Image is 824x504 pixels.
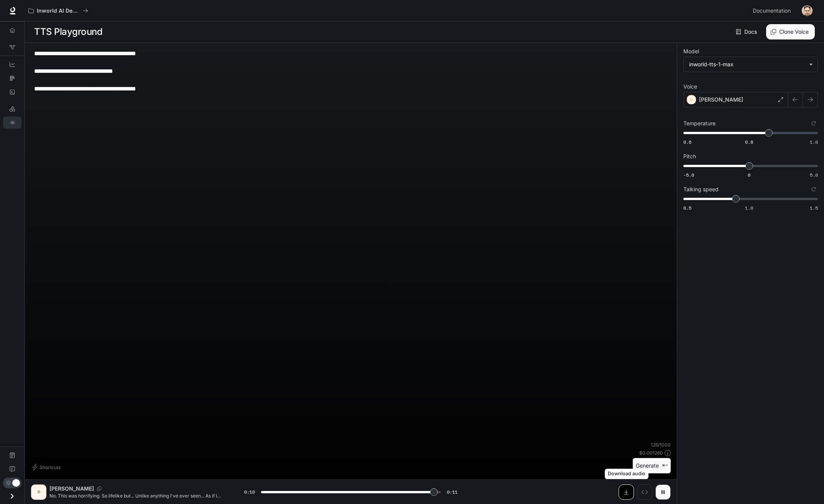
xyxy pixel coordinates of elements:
a: TTS Playground [3,117,21,129]
button: Open drawer [3,488,21,504]
span: 1.0 [810,139,818,145]
p: No. This was horrifying. So lifelike but... Unlike anything I've ever seen... As if I were lookin... [49,493,226,499]
button: Inspect [637,484,652,500]
img: User avatar [802,5,813,16]
p: [PERSON_NAME] [49,485,94,493]
span: -5.0 [683,172,694,178]
span: 1.5 [810,205,818,211]
p: Talking speed [683,187,719,192]
a: Logs [3,86,21,98]
button: Clone Voice [766,24,815,39]
span: 0.5 [683,205,691,211]
span: 0 [748,172,750,178]
p: Pitch [683,154,696,159]
p: Inworld AI Demos [37,8,80,14]
span: 5.0 [810,172,818,178]
button: Reset to default [809,185,818,194]
p: [PERSON_NAME] [699,96,743,103]
p: ⌘⏎ [662,463,668,468]
p: Voice [683,84,697,89]
button: Reset to default [809,119,818,128]
button: Copy Voice ID [94,486,105,491]
span: 0:10 [244,488,255,496]
span: Dark mode toggle [12,478,20,487]
p: Temperature [683,121,716,126]
span: 1.0 [745,205,753,211]
div: D [33,486,45,498]
button: Shortcuts [31,461,64,473]
p: 126 / 1000 [651,442,671,448]
a: Overview [3,24,21,36]
button: Download audio [619,484,634,500]
a: Graph Registry [3,41,21,53]
a: Docs [734,24,760,39]
div: inworld-tts-1-max [689,61,805,68]
a: Documentation [750,3,796,18]
button: Generate⌘⏎ [633,458,671,474]
div: inworld-tts-1-max [684,57,817,72]
a: LLM Playground [3,103,21,115]
a: Documentation [3,449,21,461]
a: Dashboards [3,58,21,71]
a: Traces [3,72,21,84]
a: Feedback [3,463,21,475]
button: All workspaces [25,3,92,18]
div: Download audio [605,469,648,479]
button: User avatar [799,3,815,18]
p: Model [683,49,699,54]
p: $ 0.001260 [639,450,663,456]
span: 0.8 [745,139,753,145]
h1: TTS Playground [34,24,102,39]
span: 0.6 [683,139,691,145]
span: 0:11 [447,488,458,496]
span: Documentation [753,6,791,16]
